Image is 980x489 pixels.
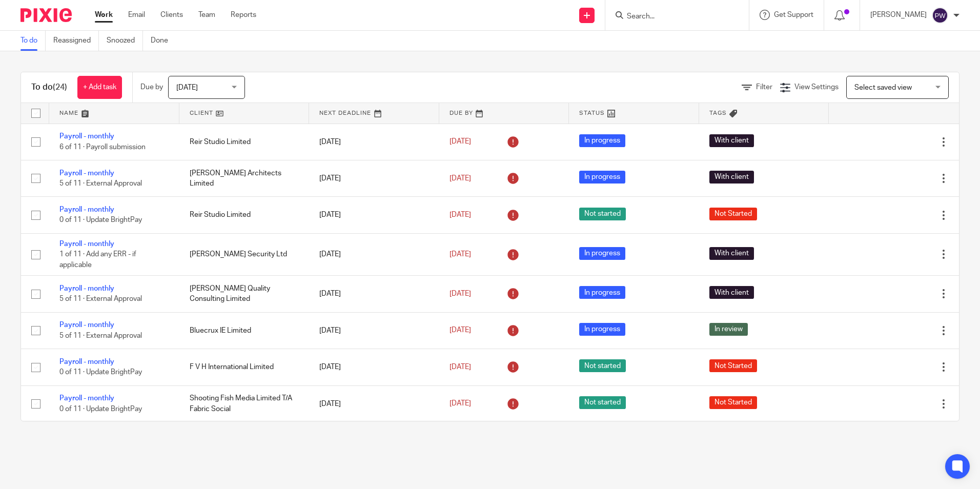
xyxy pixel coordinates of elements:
input: Search [626,12,718,22]
span: In review [709,323,748,336]
span: With client [709,134,754,147]
td: Bluecrux IE Limited [179,312,310,349]
span: Not Started [709,396,757,409]
a: To do [21,31,46,51]
a: Snoozed [107,31,143,51]
span: Not Started [709,359,757,372]
span: [DATE] [450,363,471,371]
img: Pixie [21,8,72,22]
span: [DATE] [450,138,471,146]
span: Tags [709,110,727,116]
span: In progress [579,323,625,336]
span: 0 of 11 · Update BrightPay [59,405,142,413]
td: [DATE] [309,233,439,275]
span: Select saved view [854,84,912,91]
a: Payroll - monthly [59,206,114,213]
td: Shooting Fish Media Limited T/A Fabric Social [179,385,310,422]
a: Payroll - monthly [59,358,114,365]
a: Payroll - monthly [59,285,114,292]
td: [PERSON_NAME] Architects Limited [179,160,310,196]
span: 0 of 11 · Update BrightPay [59,217,142,224]
a: Reassigned [53,31,99,51]
a: + Add task [77,76,122,99]
td: [PERSON_NAME] Security Ltd [179,233,310,275]
span: [DATE] [450,251,471,258]
a: Email [128,10,145,20]
span: [DATE] [176,84,198,91]
a: Reports [231,10,256,20]
span: [DATE] [450,211,471,218]
span: [DATE] [450,327,471,334]
a: Team [198,10,215,20]
span: 1 of 11 · Add any ERR - if applicable [59,251,136,269]
span: (24) [53,83,67,91]
td: [DATE] [309,385,439,422]
span: [DATE] [450,400,471,407]
span: In progress [579,171,625,184]
span: [DATE] [450,175,471,182]
span: 5 of 11 · External Approval [59,296,142,303]
span: Filter [756,84,772,91]
a: Clients [160,10,183,20]
td: [DATE] [309,160,439,196]
td: F V H International Limited [179,349,310,385]
span: [DATE] [450,290,471,297]
a: Work [95,10,113,20]
a: Payroll - monthly [59,170,114,177]
span: In progress [579,286,625,299]
h1: To do [31,82,67,93]
span: View Settings [794,84,839,91]
td: [DATE] [309,349,439,385]
span: 5 of 11 · External Approval [59,332,142,339]
a: Done [151,31,176,51]
a: Payroll - monthly [59,321,114,329]
td: [DATE] [309,312,439,349]
span: 6 of 11 · Payroll submission [59,144,146,151]
td: [DATE] [309,197,439,233]
span: Not started [579,396,626,409]
span: Not started [579,359,626,372]
p: Due by [140,82,163,92]
img: svg%3E [932,7,948,24]
span: With client [709,247,754,260]
span: With client [709,286,754,299]
a: Payroll - monthly [59,240,114,248]
span: In progress [579,134,625,147]
td: [PERSON_NAME] Quality Consulting Limited [179,276,310,312]
td: [DATE] [309,276,439,312]
p: [PERSON_NAME] [870,10,927,20]
td: Reir Studio Limited [179,197,310,233]
span: With client [709,171,754,184]
span: Get Support [774,11,813,18]
span: 5 of 11 · External Approval [59,180,142,187]
span: In progress [579,247,625,260]
span: Not started [579,208,626,220]
td: Reir Studio Limited [179,124,310,160]
a: Payroll - monthly [59,395,114,402]
a: Payroll - monthly [59,133,114,140]
td: [DATE] [309,124,439,160]
span: Not Started [709,208,757,220]
span: 0 of 11 · Update BrightPay [59,369,142,376]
